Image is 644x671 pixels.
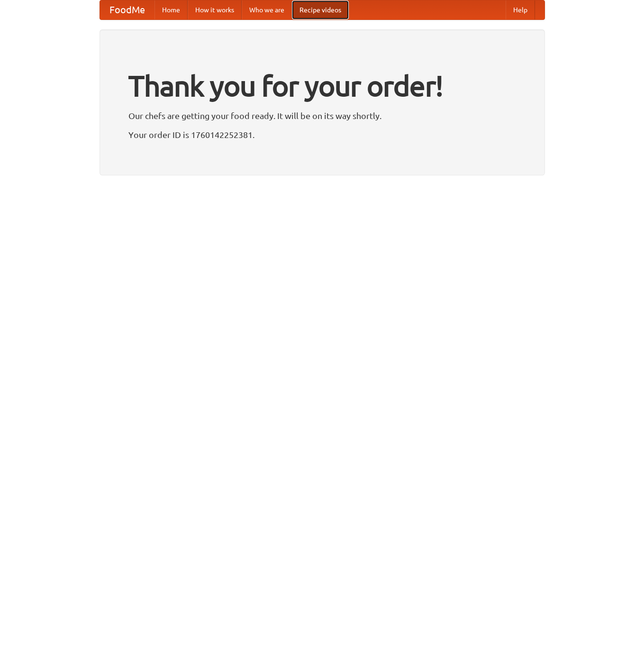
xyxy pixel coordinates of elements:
[128,109,516,123] p: Our chefs are getting your food ready. It will be on its way shortly.
[506,0,535,19] a: Help
[188,0,242,19] a: How it works
[154,0,188,19] a: Home
[100,0,154,19] a: FoodMe
[292,0,349,19] a: Recipe videos
[242,0,292,19] a: Who we are
[128,128,516,142] p: Your order ID is 1760142252381.
[128,63,516,109] h1: Thank you for your order!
